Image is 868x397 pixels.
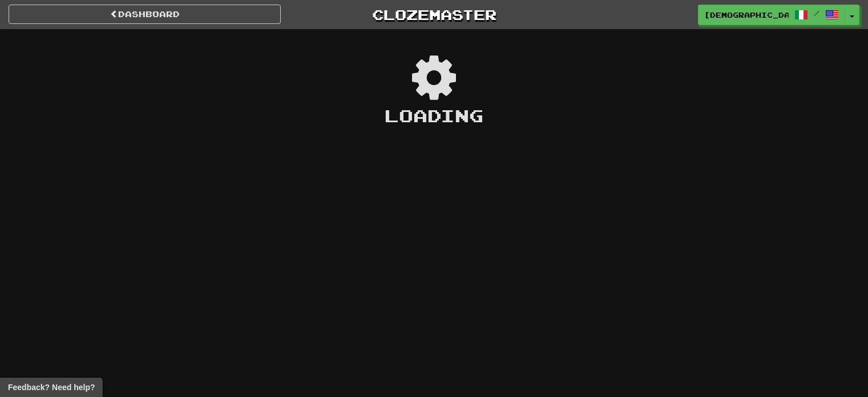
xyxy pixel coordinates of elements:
[704,10,789,20] span: [DEMOGRAPHIC_DATA]
[814,9,819,17] span: /
[298,5,570,25] a: Clozemaster
[698,5,845,25] a: [DEMOGRAPHIC_DATA] /
[8,382,95,393] span: Open feedback widget
[9,5,281,24] a: Dashboard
